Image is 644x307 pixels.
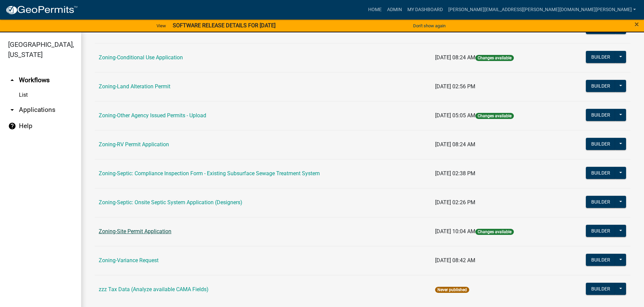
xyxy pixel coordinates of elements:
span: × [635,20,639,29]
button: Builder [586,22,616,34]
a: Zoning-Site Permit Application [99,228,171,235]
button: Builder [586,80,616,92]
button: Builder [586,283,616,295]
span: [DATE] 08:24 AM [435,141,475,148]
button: Don't show again [410,20,448,31]
span: Changes available [475,55,514,61]
a: [PERSON_NAME][EMAIL_ADDRESS][PERSON_NAME][DOMAIN_NAME][PERSON_NAME] [446,3,639,16]
button: Builder [586,109,616,121]
button: Builder [586,167,616,179]
a: Zoning-Other Agency Issued Permits - Upload [99,112,206,119]
span: Never published [435,287,469,293]
a: Zoning-Conditional Use Application [99,54,183,61]
a: Zoning-Septic: Onsite Septic System Application (Designers) [99,199,242,206]
span: [DATE] 02:26 PM [435,199,475,206]
a: zzz Tax Data (Analyze available CAMA Fields) [99,286,209,293]
a: Home [365,3,384,16]
span: [DATE] 08:42 AM [435,257,475,264]
a: Zoning-Variance Request [99,257,159,264]
span: [DATE] 02:38 PM [435,170,475,177]
span: [DATE] 08:24 AM [435,54,475,61]
button: Builder [586,138,616,150]
button: Builder [586,225,616,237]
span: [DATE] 05:05 AM [435,112,475,119]
span: [DATE] 10:04 AM [435,228,475,235]
a: My Dashboard [405,3,446,16]
a: Admin [384,3,405,16]
span: Changes available [475,229,514,235]
button: Builder [586,51,616,63]
span: Changes available [475,113,514,119]
i: arrow_drop_up [8,76,16,84]
a: Zoning-Septic: Compliance Inspection Form - Existing Subsurface Sewage Treatment System [99,170,320,177]
a: Zoning-Land Alteration Permit [99,83,170,90]
button: Close [635,20,639,28]
i: help [8,122,16,130]
strong: SOFTWARE RELEASE DETAILS FOR [DATE] [173,22,276,29]
button: Builder [586,196,616,208]
i: arrow_drop_down [8,106,16,114]
span: [DATE] 02:56 PM [435,83,475,90]
button: Builder [586,254,616,266]
a: View [154,20,169,31]
a: Zoning-RV Permit Application [99,141,169,148]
